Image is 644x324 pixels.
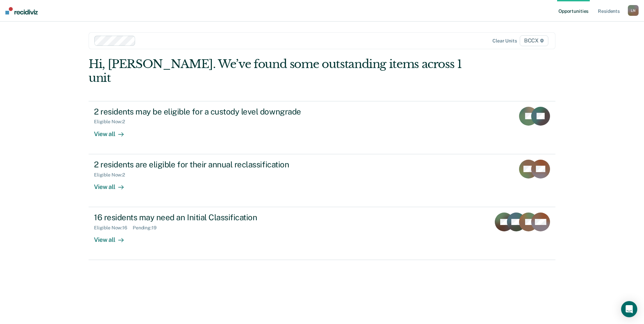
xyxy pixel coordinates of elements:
[94,107,330,117] div: 2 residents may be eligible for a custody level downgrade
[89,57,462,85] div: Hi, [PERSON_NAME]. We’ve found some outstanding items across 1 unit
[89,101,555,154] a: 2 residents may be eligible for a custody level downgradeEligible Now:2View all
[94,177,132,191] div: View all
[628,5,639,16] div: L N
[628,5,639,16] button: LN
[492,38,517,44] div: Clear units
[89,207,555,260] a: 16 residents may need an Initial ClassificationEligible Now:16Pending:19View all
[621,301,637,317] div: Open Intercom Messenger
[94,231,132,244] div: View all
[133,225,162,231] div: Pending : 19
[89,154,555,207] a: 2 residents are eligible for their annual reclassificationEligible Now:2View all
[94,225,133,231] div: Eligible Now : 16
[94,213,330,222] div: 16 residents may need an Initial Classification
[94,160,330,169] div: 2 residents are eligible for their annual reclassification
[520,35,548,46] span: BCCX
[94,119,130,125] div: Eligible Now : 2
[94,125,132,138] div: View all
[5,7,38,14] img: Recidiviz
[94,172,130,178] div: Eligible Now : 2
